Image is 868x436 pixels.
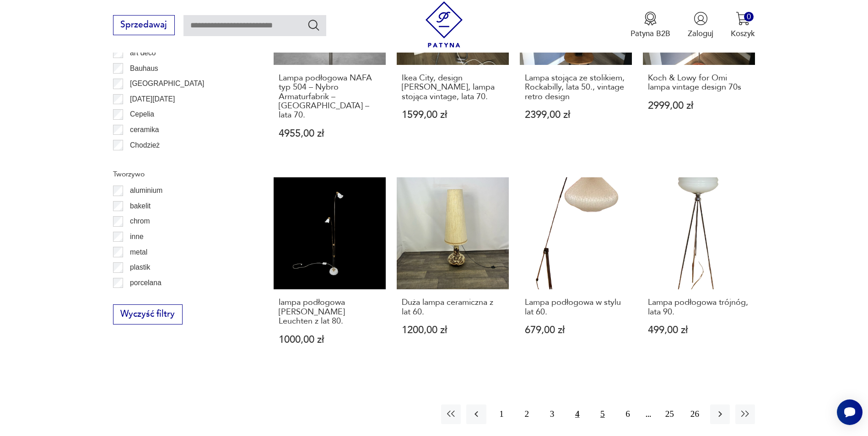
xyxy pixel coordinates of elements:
p: Patyna B2B [631,28,670,39]
p: Zaloguj [688,28,713,39]
p: 1599,00 zł [402,110,504,120]
button: 6 [618,404,637,424]
p: inne [130,231,143,243]
a: Lampa podłogowa trójnóg, lata 90.Lampa podłogowa trójnóg, lata 90.499,00 zł [643,177,755,366]
p: 679,00 zł [525,325,627,335]
p: porcelit [130,292,153,304]
p: metal [130,246,147,258]
h3: Lampa podłogowa trójnóg, lata 90. [648,298,750,317]
h3: Lampa podłogowa w stylu lat 60. [525,298,627,317]
p: [GEOGRAPHIC_DATA] [130,78,204,90]
p: aluminium [130,185,162,197]
p: 2999,00 zł [648,101,750,111]
h3: Koch & Lowy for Omi lampa vintage design 70s [648,74,750,92]
p: chrom [130,215,150,227]
p: 499,00 zł [648,325,750,335]
a: Ikona medaluPatyna B2B [631,11,670,39]
img: Ikona koszyka [736,11,750,26]
button: 3 [542,404,562,424]
p: porcelana [130,277,162,289]
p: art deco [130,47,156,59]
p: 1200,00 zł [402,325,504,335]
iframe: Smartsupp widget button [837,399,863,425]
h3: lampa podłogowa [PERSON_NAME] Leuchten z lat 80. [279,298,381,326]
p: Ćmielów [130,154,157,166]
div: 0 [744,12,754,21]
p: [DATE][DATE] [130,93,175,105]
button: 25 [660,404,679,424]
p: 1000,00 zł [279,335,381,345]
button: Zaloguj [688,11,713,39]
button: Wyczyść filtry [113,304,183,324]
p: Koszyk [731,28,755,39]
button: 4 [567,404,587,424]
button: 2 [517,404,537,424]
button: 1 [492,404,512,424]
button: Patyna B2B [631,11,670,39]
h3: Ikea City, design [PERSON_NAME], lampa stojąca vintage, lata 70. [402,74,504,101]
p: Bauhaus [130,63,158,74]
button: 5 [593,404,612,424]
p: Cepelia [130,108,154,120]
button: 26 [685,404,705,424]
p: 4955,00 zł [279,129,381,138]
button: Szukaj [307,18,320,32]
p: Tworzywo [113,168,248,180]
p: bakelit [130,200,151,212]
p: Chodzież [130,139,160,151]
p: ceramika [130,124,159,136]
a: Duża lampa ceramiczna z lat 60.Duża lampa ceramiczna z lat 60.1200,00 zł [397,177,509,366]
h3: Lampa podłogowa NAFA typ 504 – Nybro Armaturfabrik – [GEOGRAPHIC_DATA] – lata 70. [279,74,381,120]
h3: Lampa stojąca ze stolikiem, Rockabilly, lata 50., vintage retro design [525,74,627,101]
img: Ikona medalu [643,11,658,26]
img: Ikonka użytkownika [694,11,708,26]
p: 2399,00 zł [525,110,627,120]
button: Sprzedawaj [113,15,175,35]
button: 0Koszyk [731,11,755,39]
a: Lampa podłogowa w stylu lat 60.Lampa podłogowa w stylu lat 60.679,00 zł [520,177,632,366]
a: Sprzedawaj [113,22,175,29]
a: lampa podłogowa Kramer Leuchten z lat 80.lampa podłogowa [PERSON_NAME] Leuchten z lat 80.1000,00 zł [274,177,386,366]
h3: Duża lampa ceramiczna z lat 60. [402,298,504,317]
img: Patyna - sklep z meblami i dekoracjami vintage [421,1,467,48]
p: plastik [130,261,150,273]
